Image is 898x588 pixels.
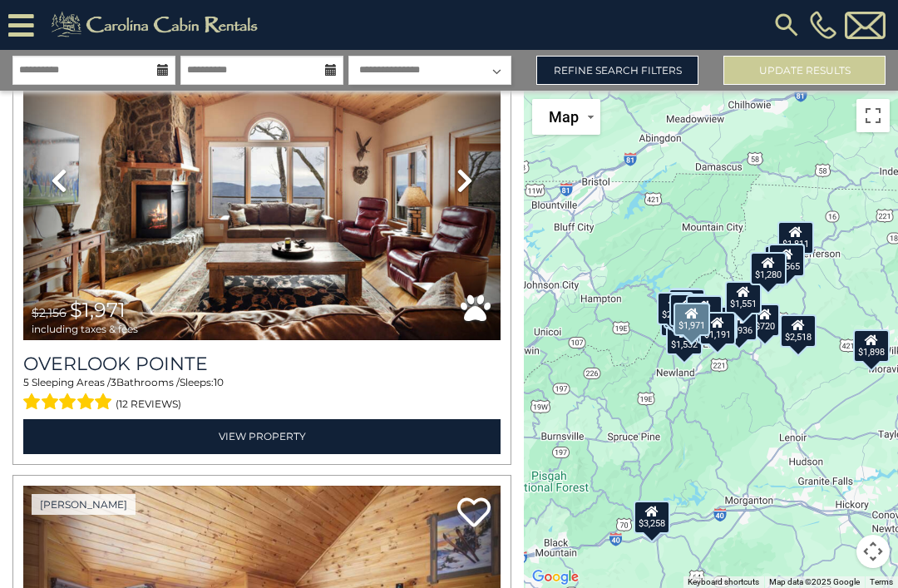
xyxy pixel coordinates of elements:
[669,294,706,327] div: $1,822
[750,252,787,285] div: $1,280
[42,8,272,42] img: Khaki-logo.png
[32,305,67,320] span: $2,156
[528,566,583,588] a: Open this area in Google Maps (opens a new window)
[723,56,886,85] button: Update Results
[780,314,817,348] div: $2,518
[32,494,136,515] a: [PERSON_NAME]
[772,10,802,40] img: search-regular.svg
[549,108,579,126] span: Map
[111,376,116,388] span: 3
[528,566,583,588] img: Google
[634,501,670,534] div: $3,258
[673,303,710,336] div: $1,971
[214,376,224,388] span: 10
[532,99,600,135] button: Change map style
[806,11,841,39] a: [PHONE_NUMBER]
[768,244,805,277] div: $1,565
[23,353,501,375] a: Overlook Pointe
[23,376,29,388] span: 5
[721,308,757,341] div: $1,936
[23,419,501,453] a: View Property
[856,535,890,568] button: Map camera controls
[750,304,780,337] div: $720
[699,312,736,345] div: $1,191
[23,375,501,415] div: Sleeping Areas / Bathrooms / Sleeps:
[116,393,181,415] span: (12 reviews)
[32,324,138,334] span: including taxes & fees
[777,221,814,254] div: $1,811
[536,56,698,85] a: Refine Search Filters
[688,576,759,588] button: Keyboard shortcuts
[769,577,860,586] span: Map data ©2025 Google
[23,21,501,341] img: thumbnail_163477009.jpeg
[457,496,491,531] a: Add to favorites
[671,288,701,321] div: $790
[870,577,893,586] a: Terms
[669,289,705,322] div: $2,106
[725,281,762,314] div: $1,551
[657,292,693,325] div: $2,100
[70,298,126,322] span: $1,971
[856,99,890,132] button: Toggle fullscreen view
[686,295,723,329] div: $1,953
[666,322,703,355] div: $1,532
[853,329,890,363] div: $1,898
